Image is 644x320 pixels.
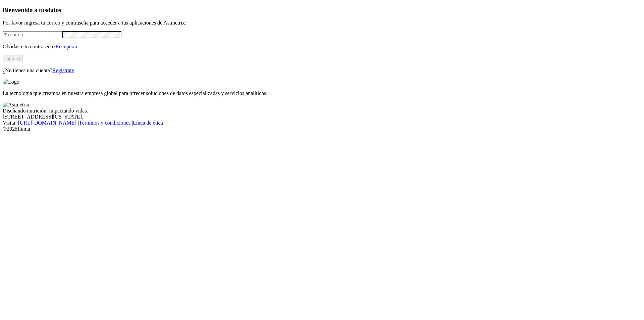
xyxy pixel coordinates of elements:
[3,114,641,120] div: [STREET_ADDRESS][US_STATE].
[47,6,61,13] span: datos
[3,55,23,62] button: Ingresa
[133,120,163,126] a: Línea de ética
[52,67,74,73] a: Regístrate
[3,6,641,14] h3: Bienvenido a tus
[3,20,641,26] p: Por favor ingresa tu correo y contraseña para acceder a tus aplicaciones de Asimetrix:
[3,31,62,38] input: Tu correo
[55,44,77,49] a: Recuperar
[3,90,641,96] p: La tecnología que creamos en nuestra empresa global para ofrecer soluciones de datos especializad...
[3,126,641,132] div: © 2025 Iluma
[79,120,130,126] a: Términos y condiciones
[3,102,30,108] img: Asimetrix
[3,108,641,114] div: Diseñando nutrición, impactando vidas.
[3,120,641,126] div: Visita : | |
[18,120,76,126] a: [URL][DOMAIN_NAME]
[3,44,641,50] p: Olvidaste tu contraseña?
[3,79,19,85] img: Logo
[3,67,641,74] p: ¿No tienes una cuenta?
